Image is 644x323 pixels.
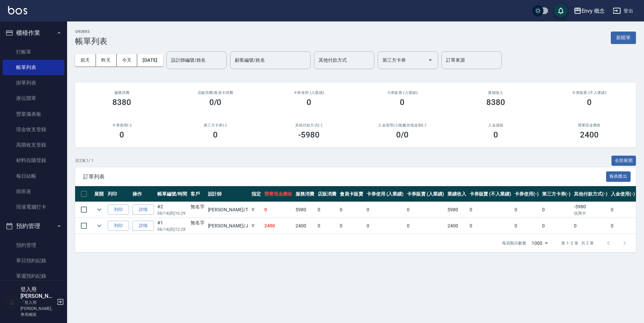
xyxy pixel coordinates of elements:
[486,98,505,107] h3: 8380
[263,186,294,202] th: 營業現金應收
[94,221,104,231] button: expand row
[250,202,263,218] td: Y
[574,210,607,216] p: 信用卡
[540,202,573,218] td: 0
[554,4,568,17] button: save
[191,219,205,226] div: 無名字
[191,203,205,210] div: 無名字
[3,137,64,153] a: 高階收支登錄
[550,91,628,95] h2: 卡券販賣 (不入業績)
[250,186,263,202] th: 指定
[611,156,636,166] button: 全部展開
[20,300,55,318] p: 「登入用[PERSON_NAME]」專用權限
[117,54,138,66] button: 今天
[609,218,637,234] td: 0
[3,75,64,91] a: 掛單列表
[96,54,117,66] button: 昨天
[156,218,189,234] td: #1
[156,202,189,218] td: #2
[250,218,263,234] td: Y
[405,218,446,234] td: 0
[338,202,365,218] td: 0
[609,186,637,202] th: 入金使用(-)
[263,218,294,234] td: 2400
[396,130,409,140] h3: 0 /0
[189,186,206,202] th: 客戶
[405,186,446,202] th: 卡券販賣 (入業績)
[540,186,573,202] th: 第三方卡券(-)
[338,218,365,234] td: 0
[20,286,55,300] h5: 登入用[PERSON_NAME]
[108,221,129,231] button: 列印
[405,202,446,218] td: 0
[108,205,129,215] button: 列印
[3,253,64,268] a: 單日預約紀錄
[365,218,406,234] td: 0
[206,218,250,234] td: [PERSON_NAME] /J
[606,173,631,179] a: 報表匯出
[75,30,107,34] h2: ORDERS
[8,6,27,14] img: Logo
[83,91,161,95] h3: 服務消費
[580,130,599,140] h3: 2400
[157,210,187,216] p: 08/14 (四) 16:29
[3,44,64,60] a: 打帳單
[294,218,316,234] td: 2400
[119,130,124,140] h3: 0
[364,91,441,95] h2: 卡券販賣 (入業績)
[529,234,550,252] div: 1000
[213,130,218,140] h3: 0
[3,24,64,42] button: 櫃檯作業
[137,54,163,66] button: [DATE]
[550,123,628,127] h2: 營業現金應收
[425,55,436,65] button: Open
[609,202,637,218] td: 0
[5,295,19,309] img: Person
[611,32,636,44] button: 新開單
[513,186,540,202] th: 卡券使用(-)
[106,186,131,202] th: 列印
[587,98,592,107] h3: 0
[316,202,338,218] td: 0
[572,186,609,202] th: 其他付款方式(-)
[316,186,338,202] th: 店販消費
[446,202,468,218] td: 5980
[540,218,573,234] td: 0
[3,184,64,199] a: 排班表
[177,123,254,127] h2: 第三方卡券(-)
[457,91,535,95] h2: 業績收入
[270,91,347,95] h2: 卡券使用 (入業績)
[572,202,609,218] td: -5980
[3,199,64,215] a: 現場電腦打卡
[338,186,365,202] th: 會員卡販賣
[513,218,540,234] td: 0
[75,54,96,66] button: 前天
[610,5,636,17] button: 登出
[468,186,513,202] th: 卡券販賣 (不入業績)
[83,123,161,127] h2: 卡券使用(-)
[582,7,605,15] div: Envy 概念
[94,205,104,215] button: expand row
[611,34,636,41] a: 新開單
[270,123,347,127] h2: 其他付款方式(-)
[365,202,406,218] td: 0
[446,186,468,202] th: 業績收入
[3,153,64,168] a: 材料自購登錄
[3,122,64,137] a: 現金收支登錄
[206,202,250,218] td: [PERSON_NAME] /T
[3,217,64,235] button: 預約管理
[468,202,513,218] td: 0
[132,221,154,231] a: 詳情
[132,205,154,215] a: 詳情
[3,106,64,122] a: 營業儀表板
[502,240,526,246] p: 每頁顯示數量
[75,37,107,46] h3: 帳單列表
[294,202,316,218] td: 5980
[364,123,441,127] h2: 入金使用(-) /點數折抵金額(-)
[365,186,406,202] th: 卡券使用 (入業績)
[3,60,64,75] a: 帳單列表
[457,123,535,127] h2: 入金儲值
[294,186,316,202] th: 服務消費
[112,98,131,107] h3: 8380
[83,173,606,180] span: 訂單列表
